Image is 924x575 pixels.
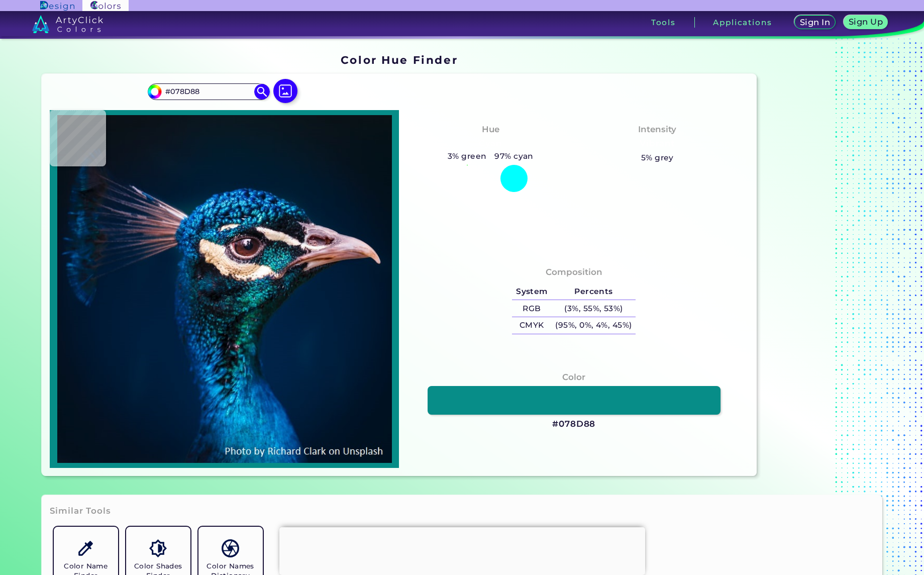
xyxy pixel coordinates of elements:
h4: Composition [546,265,602,279]
h5: System [512,283,551,300]
img: icon_color_shades.svg [149,539,167,557]
h5: Sign Up [850,18,881,26]
h5: 97% cyan [490,150,537,163]
h3: Cyan [474,138,506,150]
input: type color.. [162,85,255,99]
h5: RGB [512,300,551,317]
h5: (3%, 55%, 53%) [552,300,636,317]
iframe: Advertisement [761,50,886,480]
h3: Tools [651,19,676,26]
img: ArtyClick Design logo [40,1,74,11]
h5: Sign In [801,19,829,26]
iframe: Advertisement [279,527,645,572]
h3: Similar Tools [50,505,111,517]
h5: 5% grey [641,151,674,164]
h1: Color Hue Finder [341,52,458,67]
img: img_pavlin.jpg [55,115,394,463]
h5: CMYK [512,317,551,334]
img: icon search [254,84,269,99]
a: Sign Up [846,16,885,29]
img: logo_artyclick_colors_white.svg [32,15,103,33]
h5: Percents [552,283,636,300]
img: icon picture [273,79,297,103]
h4: Color [562,370,585,385]
h5: 3% green [444,150,490,163]
h3: Vibrant [636,138,679,150]
h4: Intensity [638,122,676,137]
h3: Applications [713,19,772,26]
img: icon_color_name_finder.svg [77,539,94,557]
h5: (95%, 0%, 4%, 45%) [552,317,636,334]
h4: Hue [482,122,499,137]
a: Sign In [796,16,834,29]
img: icon_color_names_dictionary.svg [222,539,239,557]
h3: #078D88 [552,418,595,430]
